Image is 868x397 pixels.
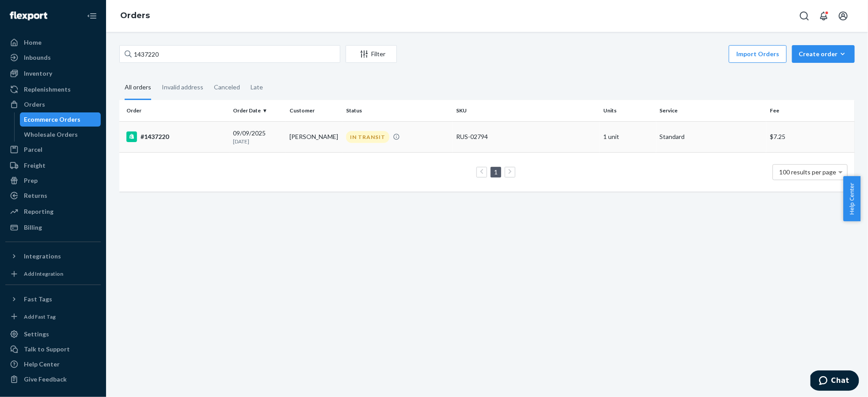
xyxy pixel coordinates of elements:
[5,249,101,263] button: Integrations
[729,45,787,63] button: Import Orders
[24,161,46,170] div: Freight
[24,313,56,320] div: Add Fast Tag
[24,223,42,232] div: Billing
[20,112,101,127] a: Ecommerce Orders
[24,360,60,369] div: Help Center
[799,50,848,58] div: Create order
[5,173,101,188] a: Prep
[24,207,53,216] div: Reporting
[113,3,157,29] ol: breadcrumbs
[251,76,263,99] div: Late
[230,100,286,121] th: Order Date
[83,7,101,25] button: Close Navigation
[24,53,51,62] div: Inbounds
[660,132,763,141] p: Standard
[24,145,42,154] div: Parcel
[5,357,101,371] a: Help Center
[5,220,101,235] a: Billing
[5,189,101,203] a: Returns
[24,270,63,278] div: Add Integration
[119,45,340,63] input: Search orders
[24,69,52,78] div: Inventory
[214,76,240,99] div: Canceled
[20,127,101,142] a: Wholesale Orders
[346,131,389,143] div: IN TRANSIT
[5,158,101,173] a: Freight
[5,327,101,341] a: Settings
[24,375,67,384] div: Give Feedback
[5,97,101,112] a: Orders
[5,204,101,219] a: Reporting
[5,143,101,157] a: Parcel
[5,50,101,65] a: Inbounds
[24,345,70,354] div: Talk to Support
[5,267,101,281] a: Add Integration
[766,121,855,152] td: $7.25
[492,168,499,176] a: Page 1 is your current page
[24,85,71,94] div: Replenishments
[10,12,47,20] img: Flexport logo
[24,295,52,304] div: Fast Tags
[346,50,396,58] div: Filter
[24,100,45,109] div: Orders
[343,100,453,121] th: Status
[233,138,283,145] p: [DATE]
[24,176,38,185] div: Prep
[5,342,101,356] button: Talk to Support
[796,7,813,25] button: Open Search Box
[24,130,78,139] div: Wholesale Orders
[5,310,101,324] a: Add Fast Tag
[120,11,150,20] a: Orders
[24,252,61,261] div: Integrations
[656,100,767,121] th: Service
[24,330,49,339] div: Settings
[24,115,81,124] div: Ecommerce Orders
[5,372,101,386] button: Give Feedback
[780,168,837,176] span: 100 results per page
[766,100,855,121] th: Fee
[600,121,656,152] td: 1 unit
[233,129,283,145] div: 09/09/2025
[24,191,47,200] div: Returns
[5,66,101,81] a: Inventory
[453,100,600,121] th: SKU
[286,121,343,152] td: [PERSON_NAME]
[162,76,203,99] div: Invalid address
[289,107,339,114] div: Customer
[119,100,230,121] th: Order
[5,82,101,96] a: Replenishments
[346,45,397,63] button: Filter
[843,176,860,221] button: Help Center
[125,76,151,100] div: All orders
[24,38,42,47] div: Home
[5,35,101,50] a: Home
[456,132,596,141] div: RUS-02794
[5,292,101,306] button: Fast Tags
[600,100,656,121] th: Units
[834,7,852,25] button: Open account menu
[815,7,833,25] button: Open notifications
[126,131,226,142] div: #1437220
[811,370,859,393] iframe: Opens a widget where you can chat to one of our agents
[792,45,855,63] button: Create order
